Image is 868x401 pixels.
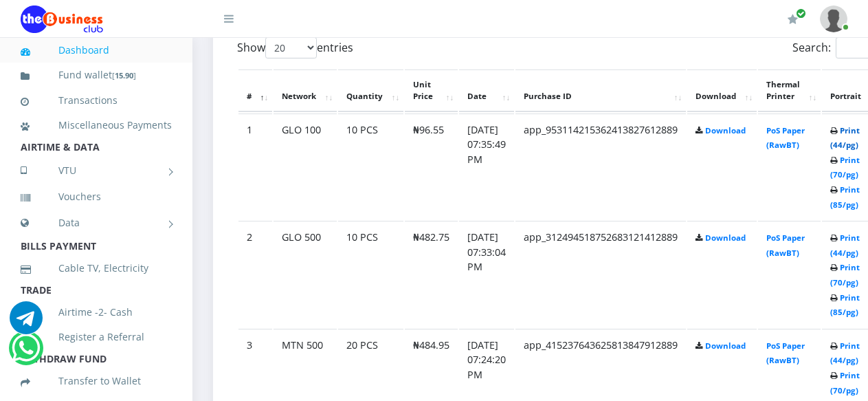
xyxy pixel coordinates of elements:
a: Print (44/pg) [830,232,860,258]
th: Unit Price: activate to sort column ascending [405,69,458,112]
small: [ ] [112,70,136,80]
a: Cable TV, Electricity [21,252,172,284]
a: Print (70/pg) [830,262,860,288]
a: Chat for support [10,312,43,334]
td: app_312494518752683121412889 [515,221,686,327]
a: Print (70/pg) [830,370,860,395]
a: Print (85/pg) [830,292,860,318]
td: 10 PCS [338,221,403,327]
th: Date: activate to sort column ascending [459,69,514,112]
a: Download [705,125,746,136]
td: ₦96.55 [405,113,458,220]
th: Network: activate to sort column ascending [274,69,337,112]
a: Miscellaneous Payments [21,109,172,141]
span: Renew/Upgrade Subscription [796,8,806,19]
td: 2 [238,221,272,327]
a: PoS Paper (RawBT) [766,232,805,258]
a: Print (85/pg) [830,184,860,210]
b: 15.90 [115,70,133,80]
a: VTU [21,153,172,188]
td: GLO 500 [274,221,337,327]
a: PoS Paper (RawBT) [766,340,805,366]
img: Logo [21,6,103,33]
a: Download [705,340,746,351]
a: Dashboard [21,34,172,66]
select: Showentries [265,37,317,58]
a: Download [705,232,746,243]
td: GLO 100 [274,113,337,220]
a: Print (44/pg) [830,340,860,366]
th: Purchase ID: activate to sort column ascending [515,69,686,112]
th: Download: activate to sort column ascending [687,69,757,112]
a: Print (70/pg) [830,155,860,180]
a: Transactions [21,85,172,116]
label: Show entries [237,37,353,58]
img: User [820,6,847,32]
td: 1 [238,113,272,220]
td: [DATE] 07:33:04 PM [459,221,514,327]
a: Data [21,206,172,240]
a: Print (44/pg) [830,125,860,151]
a: Transfer to Wallet [21,365,172,397]
a: Chat for support [12,342,40,365]
a: Fund wallet[15.90] [21,59,172,91]
a: PoS Paper (RawBT) [766,125,805,151]
i: Renew/Upgrade Subscription [788,14,798,25]
td: 10 PCS [338,113,403,220]
td: ₦482.75 [405,221,458,327]
th: Thermal Printer: activate to sort column ascending [758,69,821,112]
td: [DATE] 07:35:49 PM [459,113,514,220]
a: Vouchers [21,181,172,213]
td: app_953114215362413827612889 [515,113,686,220]
th: #: activate to sort column descending [238,69,272,112]
a: Airtime -2- Cash [21,296,172,328]
th: Quantity: activate to sort column ascending [338,69,403,112]
a: Register a Referral [21,321,172,353]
